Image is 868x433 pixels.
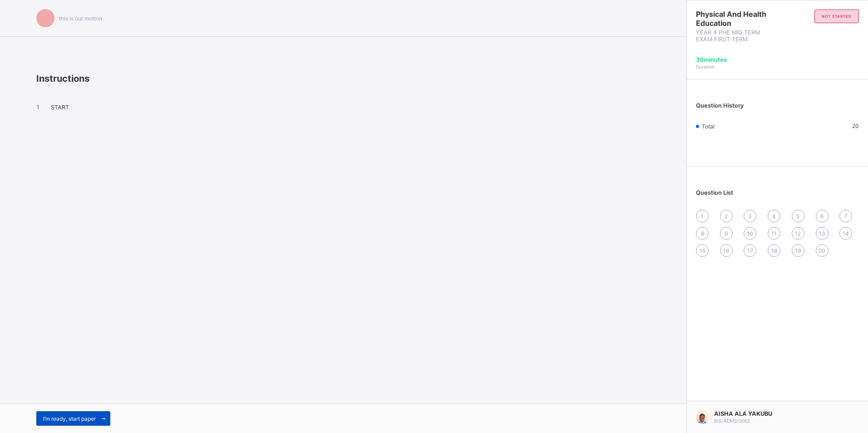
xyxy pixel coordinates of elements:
span: 30 minutes [696,56,727,63]
span: 11 [771,230,777,237]
span: 14 [843,230,849,237]
span: Duration [696,64,715,69]
span: 20 [852,123,859,129]
span: Question History [696,102,744,109]
span: Instructions [36,73,89,84]
span: 2 [725,213,728,220]
span: 7 [844,213,848,220]
span: 16 [723,247,729,254]
span: Physical And Health Education [696,10,778,28]
span: 3 [748,213,752,220]
span: 13 [819,230,825,237]
span: 15 [700,247,705,254]
span: 18 [771,247,777,254]
span: BIS/ADMS/0062 [714,418,750,423]
span: 1 [701,213,704,220]
span: 5 [796,213,799,220]
span: 4 [772,213,776,220]
span: 9 [725,230,728,237]
span: this is our motton [59,15,102,22]
span: 19 [795,247,801,254]
span: 20 [819,247,825,254]
span: 6 [820,213,824,220]
span: AISHA ALA YAKUBU [714,410,772,417]
span: YEAR 4 PHE MID TERM EXAM FIRST TERM [696,29,778,43]
span: START [51,104,69,111]
span: not started [822,14,852,19]
span: Total [702,123,715,130]
span: 10 [747,230,753,237]
span: 12 [795,230,801,237]
span: 17 [747,247,753,254]
span: I’m ready, start paper [43,415,96,422]
span: 8 [701,230,704,237]
span: Question List [696,189,733,196]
